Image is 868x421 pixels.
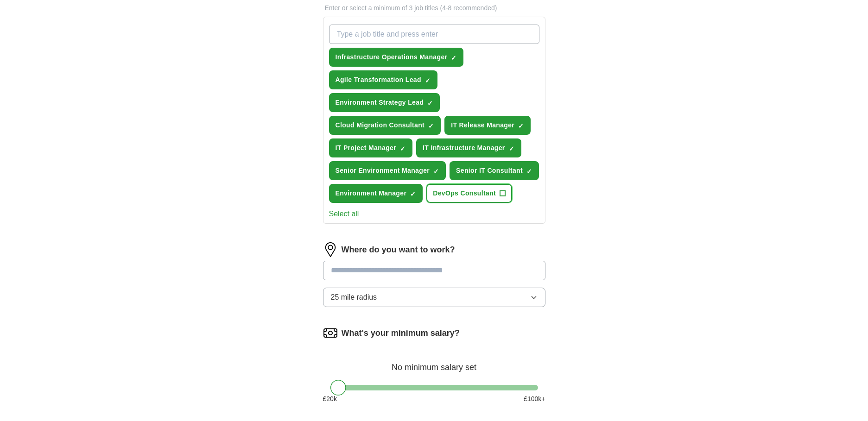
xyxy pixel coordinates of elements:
span: IT Release Manager [451,120,514,130]
button: Select all [329,208,359,220]
button: DevOps Consultant [426,184,512,203]
span: DevOps Consultant [433,189,496,198]
span: ✓ [518,122,524,130]
span: Agile Transformation Lead [336,75,421,85]
span: ✓ [428,122,434,130]
div: No minimum salary set [323,352,545,374]
label: Where do you want to work? [342,244,455,256]
button: Senior Environment Manager✓ [329,161,446,180]
button: Cloud Migration Consultant✓ [329,116,441,135]
span: £ 20 k [323,394,337,404]
span: ✓ [425,77,431,84]
input: Type a job title and press enter [329,25,539,44]
button: IT Infrastructure Manager✓ [416,138,521,157]
span: Senior IT Consultant [456,166,523,176]
span: Cloud Migration Consultant [336,120,425,130]
button: 25 mile radius [323,288,545,307]
span: Infrastructure Operations Manager [336,52,448,62]
span: ✓ [451,54,456,62]
img: salary.png [323,326,338,340]
label: What's your minimum salary? [342,327,460,339]
button: Agile Transformation Lead✓ [329,70,437,89]
p: Enter or select a minimum of 3 job titles (4-8 recommended) [323,3,545,13]
span: ✓ [427,100,433,107]
span: IT Infrastructure Manager [423,143,505,153]
button: Environment Strategy Lead✓ [329,93,440,112]
span: Environment Manager [336,189,407,198]
button: IT Project Manager✓ [329,138,413,157]
span: Senior Environment Manager [336,166,430,176]
span: ✓ [400,145,405,152]
span: ✓ [433,168,439,175]
button: Infrastructure Operations Manager✓ [329,48,464,67]
span: Environment Strategy Lead [336,98,424,107]
span: ✓ [509,145,514,152]
span: 25 mile radius [331,292,377,303]
img: location.png [323,242,338,257]
span: ✓ [410,190,416,198]
span: IT Project Manager [336,143,397,153]
button: IT Release Manager✓ [444,116,531,135]
button: Senior IT Consultant✓ [450,161,539,180]
button: Environment Manager✓ [329,184,423,203]
span: £ 100 k+ [524,394,545,404]
span: ✓ [526,168,532,175]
